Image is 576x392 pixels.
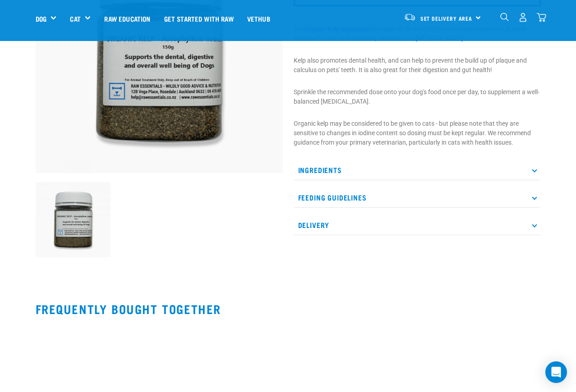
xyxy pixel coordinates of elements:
[500,13,509,21] img: home-icon-1@2x.png
[294,215,541,235] p: Delivery
[294,56,541,75] p: Kelp also promotes dental health, and can help to prevent the build up of plaque and calculus on ...
[420,17,473,20] span: Set Delivery Area
[70,14,80,24] a: Cat
[240,0,277,36] a: Vethub
[404,13,416,21] img: van-moving.png
[36,14,46,24] a: Dog
[537,13,546,22] img: home-icon@2x.png
[518,13,528,22] img: user.png
[36,302,541,316] h2: Frequently bought together
[97,0,157,36] a: Raw Education
[294,160,541,180] p: Ingredients
[545,361,567,383] div: Open Intercom Messenger
[157,0,240,36] a: Get started with Raw
[294,119,541,147] p: Organic kelp may be considered to be given to cats - but please note that they are sensitive to c...
[294,187,541,208] p: Feeding Guidelines
[36,182,111,257] img: 10870
[294,87,541,106] p: Sprinkle the recommended dose onto your dog's food once per day, to supplement a well-balanced [M...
